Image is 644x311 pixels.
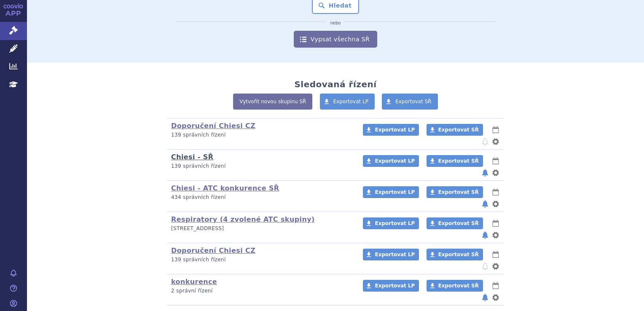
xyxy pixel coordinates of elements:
[491,281,500,291] button: lhůty
[171,122,255,130] a: Doporučení Chiesi CZ
[481,292,489,303] button: notifikace
[294,31,377,48] a: Vypsat všechna SŘ
[326,21,345,26] i: nebo
[491,249,500,260] button: lhůty
[363,217,419,229] a: Exportovat LP
[491,168,500,178] button: nastavení
[320,94,375,110] a: Exportovat LP
[427,124,483,136] a: Exportovat SŘ
[481,261,489,271] button: notifikace
[427,155,483,167] a: Exportovat SŘ
[333,99,369,105] span: Exportovat LP
[481,230,489,240] button: notifikace
[491,261,500,271] button: nastavení
[171,287,352,295] p: 2 správní řízení
[363,186,419,198] a: Exportovat LP
[427,249,483,260] a: Exportovat SŘ
[427,280,483,292] a: Exportovat SŘ
[438,189,479,195] span: Exportovat SŘ
[375,127,415,133] span: Exportovat LP
[171,247,255,255] a: Doporučení Chiesi CZ
[491,230,500,240] button: nastavení
[171,184,279,192] a: Chiesi - ATC konkurence SŘ
[375,189,415,195] span: Exportovat LP
[171,215,315,223] a: Respiratory (4 zvolené ATC skupiny)
[438,220,479,226] span: Exportovat SŘ
[481,137,489,147] button: notifikace
[491,218,500,228] button: lhůty
[375,220,415,226] span: Exportovat LP
[438,127,479,133] span: Exportovat SŘ
[491,156,500,166] button: lhůty
[171,256,352,263] p: 139 správních řízení
[375,158,415,164] span: Exportovat LP
[491,199,500,209] button: nastavení
[171,131,352,139] p: 139 správních řízení
[233,94,312,110] a: Vytvořit novou skupinu SŘ
[481,199,489,209] button: notifikace
[171,163,352,170] p: 139 správních řízení
[171,153,214,161] a: Chiesi - SŘ
[395,99,432,105] span: Exportovat SŘ
[171,278,217,286] a: konkurence
[171,225,352,232] p: [STREET_ADDRESS]
[481,168,489,178] button: notifikace
[427,217,483,229] a: Exportovat SŘ
[171,194,352,201] p: 434 správních řízení
[491,137,500,147] button: nastavení
[363,249,419,260] a: Exportovat LP
[491,187,500,197] button: lhůty
[375,283,415,289] span: Exportovat LP
[382,94,438,110] a: Exportovat SŘ
[491,125,500,135] button: lhůty
[438,252,479,257] span: Exportovat SŘ
[491,292,500,303] button: nastavení
[363,155,419,167] a: Exportovat LP
[438,158,479,164] span: Exportovat SŘ
[363,280,419,292] a: Exportovat LP
[438,283,479,289] span: Exportovat SŘ
[294,79,376,89] h2: Sledovaná řízení
[375,252,415,257] span: Exportovat LP
[427,186,483,198] a: Exportovat SŘ
[363,124,419,136] a: Exportovat LP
